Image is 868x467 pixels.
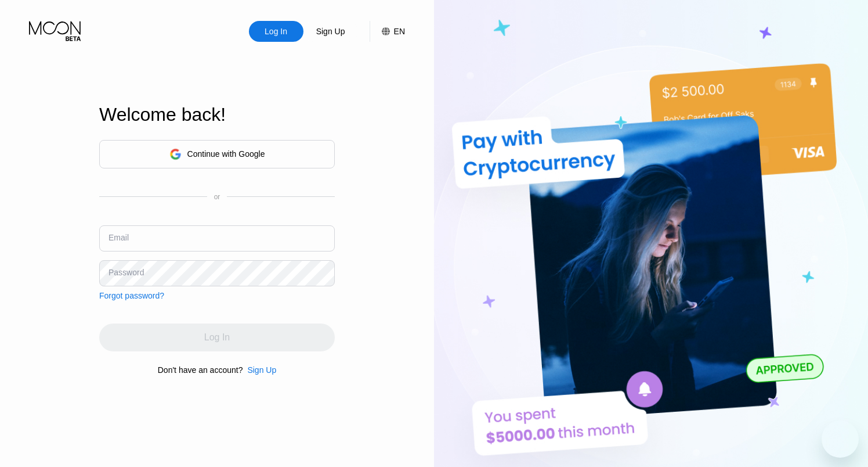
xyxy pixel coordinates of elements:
[263,26,288,37] div: Log In
[315,26,346,37] div: Sign Up
[247,365,276,375] div: Sign Up
[108,233,129,242] div: Email
[99,140,335,168] div: Continue with Google
[303,21,358,42] div: Sign Up
[394,27,405,36] div: EN
[158,365,243,375] div: Don't have an account?
[108,268,144,277] div: Password
[370,21,405,42] div: EN
[99,291,164,300] div: Forgot password?
[99,104,335,125] div: Welcome back!
[214,193,220,201] div: or
[822,421,859,458] iframe: Button to launch messaging window
[187,149,265,159] div: Continue with Google
[243,365,276,375] div: Sign Up
[249,21,303,42] div: Log In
